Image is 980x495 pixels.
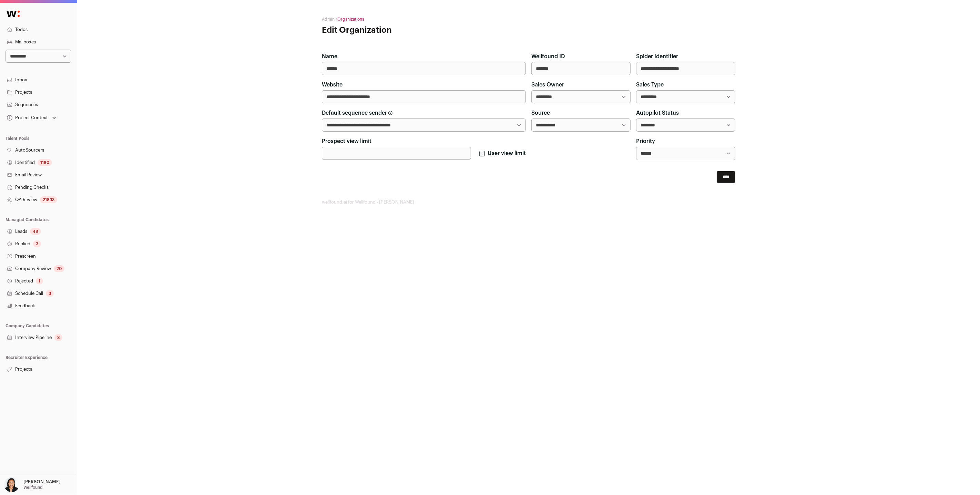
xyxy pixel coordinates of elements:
div: 3 [54,334,62,341]
footer: wellfound:ai for Wellfound - [PERSON_NAME] [322,199,735,205]
p: [PERSON_NAME] [23,479,61,485]
h2: Admin / [322,17,460,22]
h1: Edit Organization [322,25,460,36]
div: 48 [30,228,41,235]
label: Sales Owner [531,81,564,89]
div: 1 [36,278,43,285]
label: Prospect view limit [322,137,371,145]
div: 20 [54,265,64,272]
div: 1180 [38,159,52,166]
div: 3 [33,240,41,247]
label: Source [531,109,550,117]
div: 21833 [40,196,57,203]
span: The user associated with this email will be used as the default sender when creating sequences fr... [388,111,392,115]
label: Wellfound ID [531,52,565,61]
label: Priority [636,137,655,145]
p: Wellfound [23,485,43,490]
a: Organizations [337,17,364,21]
div: 3 [46,290,54,297]
img: 13709957-medium_jpg [4,477,19,492]
label: Autopilot Status [636,109,679,117]
label: Name [322,52,337,61]
button: Open dropdown [3,477,62,492]
button: Open dropdown [6,113,58,123]
label: Sales Type [636,81,664,89]
div: Project Context [6,115,48,121]
span: Default sequence sender [322,109,387,117]
label: Spider Identifier [636,52,678,61]
img: Wellfound [3,7,23,21]
label: User view limit [488,149,526,157]
label: Website [322,81,343,89]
